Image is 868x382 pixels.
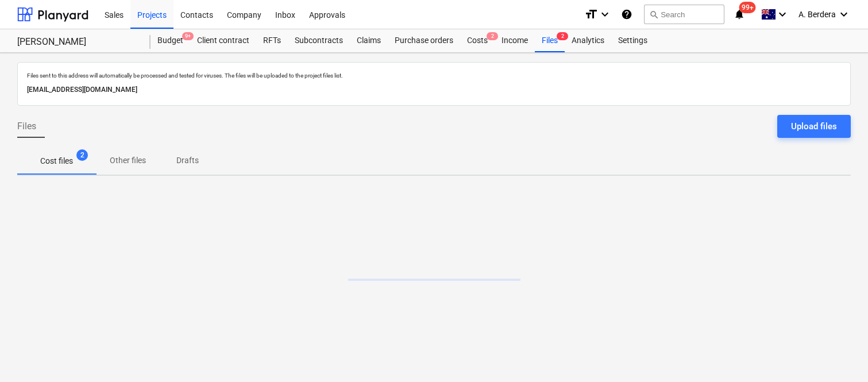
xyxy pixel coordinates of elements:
span: 99+ [739,2,756,13]
p: Cost files [40,155,73,167]
i: keyboard_arrow_down [837,7,851,21]
a: Purchase orders [388,29,460,52]
p: [EMAIL_ADDRESS][DOMAIN_NAME] [27,84,841,96]
a: Budget9+ [151,29,190,52]
a: Income [495,29,535,52]
span: A. Berdera [798,10,836,19]
a: Claims [350,29,388,52]
a: Analytics [565,29,611,52]
iframe: Chat Widget [811,327,868,382]
div: Costs [460,29,495,52]
i: notifications [734,7,745,21]
i: keyboard_arrow_down [598,7,612,21]
div: Files [535,29,565,52]
i: keyboard_arrow_down [776,7,789,21]
a: Client contract [190,29,256,52]
span: 2 [487,32,498,40]
i: Knowledge base [621,7,632,21]
div: Upload files [791,119,837,134]
i: format_size [584,7,598,21]
span: 9+ [182,32,194,40]
a: Settings [611,29,654,52]
span: Files [17,119,36,133]
p: Other files [110,155,146,167]
a: Costs2 [460,29,495,52]
button: Search [644,5,724,24]
button: Upload files [777,115,851,138]
a: RFTs [256,29,288,52]
span: 2 [76,149,88,161]
a: Subcontracts [288,29,350,52]
span: 2 [557,32,568,40]
div: [PERSON_NAME] [17,36,137,48]
p: Files sent to this address will automatically be processed and tested for viruses. The files will... [27,72,841,79]
div: Budget [151,29,190,52]
a: Files2 [535,29,565,52]
p: Drafts [173,155,201,167]
span: search [649,10,658,19]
